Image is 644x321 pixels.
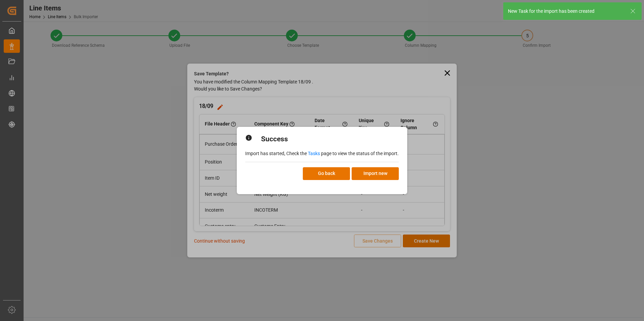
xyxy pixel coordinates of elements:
[352,167,399,180] button: Import new
[245,150,399,157] p: Import has started, Check the page to view the status of the import.
[261,134,288,145] h2: Success
[508,8,624,15] div: New Task for the import has been created
[303,167,350,180] button: Go back
[308,151,320,156] a: Tasks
